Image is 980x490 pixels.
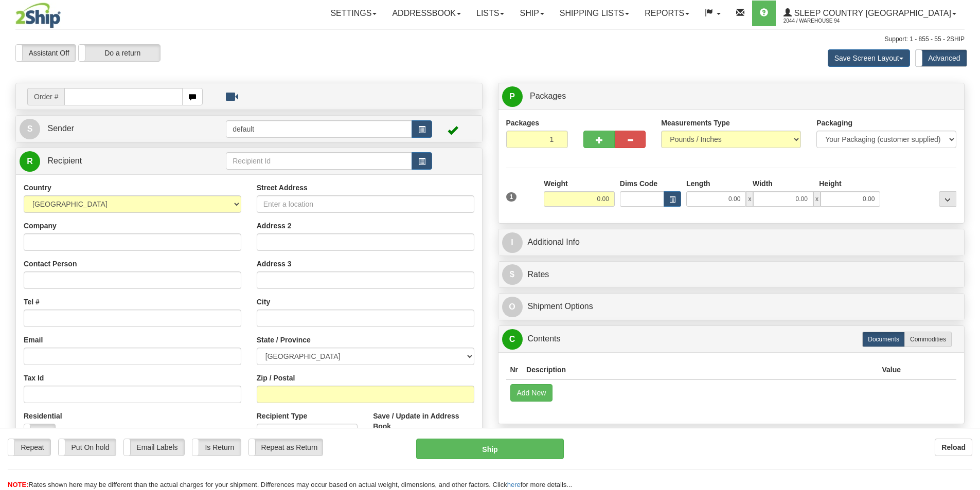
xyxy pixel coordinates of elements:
[323,1,384,26] a: Settings
[637,1,697,26] a: Reports
[506,192,517,202] span: 1
[20,119,40,139] span: S
[506,360,523,379] th: Nr
[502,297,523,317] span: O
[249,439,323,456] label: Repeat as Return
[792,9,951,17] span: Sleep Country [GEOGRAPHIC_DATA]
[8,481,28,488] span: NOTE:
[862,332,905,347] label: Documents
[506,118,540,128] label: Packages
[776,1,964,26] a: Sleep Country [GEOGRAPHIC_DATA] 2044 / Warehouse 94
[257,335,311,345] label: State / Province
[544,178,567,189] label: Weight
[661,118,730,128] label: Measurements Type
[24,424,55,441] label: No
[24,259,77,269] label: Contact Person
[813,191,821,207] span: x
[384,1,469,26] a: Addressbook
[15,3,61,28] img: logo2044.jpg
[257,195,474,213] input: Enter a location
[502,296,961,317] a: OShipment Options
[686,178,710,189] label: Length
[24,411,62,421] label: Residential
[373,411,474,431] label: Save / Update in Address Book
[746,191,753,207] span: x
[502,329,523,350] span: C
[502,86,961,107] a: P Packages
[24,297,40,307] label: Tel #
[257,259,292,269] label: Address 3
[878,360,905,379] th: Value
[502,86,523,107] span: P
[502,264,961,285] a: $Rates
[935,439,972,456] button: Reload
[47,124,74,133] span: Sender
[620,178,657,189] label: Dims Code
[510,384,553,402] button: Add New
[502,232,961,253] a: IAdditional Info
[20,151,40,172] span: R
[47,156,82,165] span: Recipient
[20,118,226,139] a: S Sender
[16,45,76,61] label: Assistant Off
[24,335,43,345] label: Email
[15,35,965,44] div: Support: 1 - 855 - 55 - 2SHIP
[257,411,308,421] label: Recipient Type
[416,439,564,459] button: Ship
[507,481,521,488] a: here
[226,152,412,170] input: Recipient Id
[502,232,523,253] span: I
[79,45,160,61] label: Do a return
[819,178,842,189] label: Height
[753,178,773,189] label: Width
[24,183,51,193] label: Country
[20,151,203,172] a: R Recipient
[469,1,512,26] a: Lists
[502,329,961,350] a: CContents
[59,439,116,456] label: Put On hold
[828,49,910,67] button: Save Screen Layout
[502,264,523,285] span: $
[939,191,956,207] div: ...
[27,88,64,105] span: Order #
[226,120,412,138] input: Sender Id
[941,443,966,451] b: Reload
[257,221,292,231] label: Address 2
[24,373,44,383] label: Tax Id
[192,439,241,456] label: Is Return
[257,183,308,193] label: Street Address
[8,439,50,456] label: Repeat
[257,297,270,307] label: City
[904,332,952,347] label: Commodities
[24,221,57,231] label: Company
[530,92,566,100] span: Packages
[512,1,551,26] a: Ship
[552,1,637,26] a: Shipping lists
[783,16,861,26] span: 2044 / Warehouse 94
[257,373,295,383] label: Zip / Postal
[124,439,184,456] label: Email Labels
[956,192,979,297] iframe: chat widget
[916,50,967,66] label: Advanced
[816,118,852,128] label: Packaging
[522,360,878,379] th: Description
